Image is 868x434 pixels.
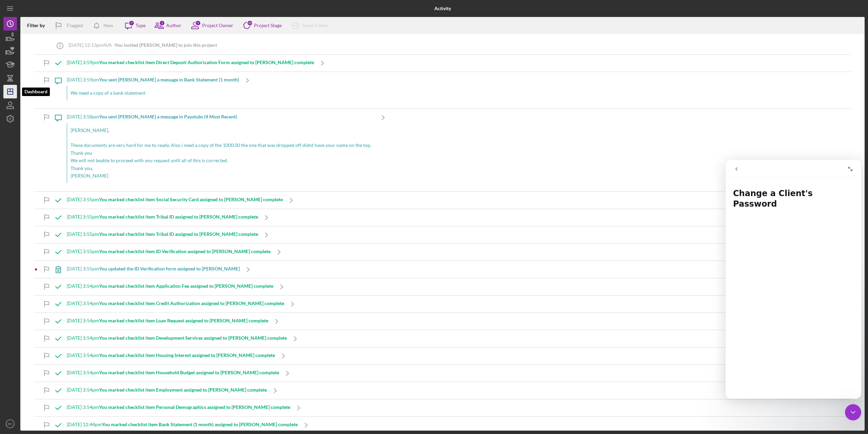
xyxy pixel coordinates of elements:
div: 1 [159,20,165,26]
a: [DATE] 3:58pmYou sent [PERSON_NAME] a message in Paystubs (4 Most Recent)[PERSON_NAME],These docu... [50,109,392,191]
button: New [90,19,120,32]
button: Flagged [50,19,90,32]
div: [DATE] 3:54pm [67,318,268,323]
a: [DATE] 3:55pmYou updated the ID Verification form assigned to [PERSON_NAME] [50,261,257,278]
b: You marked checklist item Social Security Card assigned to [PERSON_NAME] complete [99,196,283,202]
div: Project Owner [202,23,233,28]
a: [DATE] 3:55pmYou marked checklist item Tribal ID assigned to [PERSON_NAME] complete [50,226,275,243]
b: You marked checklist item Personal Demographics assigned to [PERSON_NAME] complete [99,404,290,410]
a: [DATE] 3:54pmYou marked checklist item Application Fee assigned to [PERSON_NAME] complete [50,278,290,295]
b: You marked checklist item Direct Deposit Authorization Form assigned to [PERSON_NAME] complete [99,59,314,65]
a: [DATE] 3:54pmYou marked checklist item Credit Authorization assigned to [PERSON_NAME] complete [50,296,301,313]
div: [DATE] 12:44pm [67,422,298,427]
p: We will not beable to proceed with you request until all of this is corrected. [71,157,371,164]
div: Reset Filters [302,19,329,32]
b: You marked checklist item ID Verification assigned to [PERSON_NAME] complete [99,248,271,254]
a: [DATE] 3:55pmYou marked checklist item ID Verification assigned to [PERSON_NAME] complete [50,244,288,261]
a: [DATE] 3:59pmYou sent [PERSON_NAME] a message in Bank Statement (1 month)We need a copy of a bank... [50,72,256,109]
b: You marked checklist item Credit Authorization assigned to [PERSON_NAME] complete [99,300,284,306]
text: RC [8,422,13,426]
div: [DATE] 3:54pm [67,335,287,341]
a: [DATE] 3:54pmYou marked checklist item Development Services assigned to [PERSON_NAME] complete [50,330,304,347]
a: [DATE] 3:59pmYou marked checklist item Direct Deposit Authorization Form assigned to [PERSON_NAME... [50,55,331,72]
button: RC [3,417,17,431]
a: [DATE] 3:54pmYou marked checklist item Loan Request assigned to [PERSON_NAME] complete [50,313,285,330]
iframe: Intercom live chat [726,160,861,399]
b: You sent [PERSON_NAME] a message in Bank Statement (1 month) [99,77,239,82]
div: [DATE] 3:54pm [67,353,275,358]
b: You marked checklist item Employment assigned to [PERSON_NAME] complete [99,387,267,393]
button: Reset Filters [287,19,335,32]
b: You marked checklist item Housing Interest assigned to [PERSON_NAME] complete [99,352,275,358]
b: You marked checklist item Loan Request assigned to [PERSON_NAME] complete [99,318,268,323]
a: [DATE] 3:54pmYou marked checklist item Household Budget assigned to [PERSON_NAME] complete [50,365,296,382]
div: [DATE] 3:54pm [67,387,267,393]
div: [DATE] 3:59pm [67,60,314,65]
div: Author [166,23,181,28]
a: [DATE] 3:55pmYou marked checklist item Tribal ID assigned to [PERSON_NAME] complete [50,209,275,226]
div: 5 [195,20,201,26]
div: [DATE] 3:59pm [67,77,239,82]
div: [DATE] 3:54pm [67,370,279,375]
div: [DATE] 3:54pm [67,301,284,306]
b: You marked checklist item Development Services assigned to [PERSON_NAME] complete [99,335,287,341]
div: Flagged [67,19,83,32]
p: [PERSON_NAME], [71,127,371,134]
div: [DATE] 3:55pm [67,231,258,237]
div: [DATE] 3:55pm [67,197,283,202]
iframe: Intercom live chat [845,404,861,420]
a: [DATE] 3:54pmYou marked checklist item Personal Demographics assigned to [PERSON_NAME] complete [50,399,307,416]
div: [DATE] 3:55pm [67,266,240,271]
div: Project Stage [254,23,282,28]
div: 7 [129,20,135,26]
p: We need a copy of a bank statement [71,89,236,97]
a: [DATE] 3:54pmYou marked checklist item Housing Interest assigned to [PERSON_NAME] complete [50,347,292,364]
b: You invited [PERSON_NAME] to join this project [115,42,217,48]
p: Thank you, [71,165,371,172]
b: You marked checklist item Application Fee assigned to [PERSON_NAME] complete [99,283,273,289]
b: Activity [434,6,451,11]
div: [DATE] 3:55pm [67,249,271,254]
b: You updated the ID Verification form assigned to [PERSON_NAME] [99,266,240,271]
b: You marked checklist item Bank Statement (1 month) assigned to [PERSON_NAME] complete [102,421,298,427]
b: You marked checklist item Tribal ID assigned to [PERSON_NAME] complete [99,214,258,220]
div: [DATE] 3:54pm [67,404,290,410]
p: [PERSON_NAME] [71,172,371,180]
p: These documents are very hard for me to ready. Also i need a copy of the 1000.00 the one that was... [71,134,371,149]
div: Type [136,23,145,28]
p: Thank you [71,149,371,157]
a: [DATE] 3:54pmYou marked checklist item Employment assigned to [PERSON_NAME] complete [50,382,284,399]
div: [DATE] 3:54pm [67,283,273,289]
div: New [103,19,113,32]
a: [DATE] 12:44pmYou marked checklist item Bank Statement (1 month) assigned to [PERSON_NAME] complete [50,417,315,434]
div: [DATE] 3:58pm [67,114,375,119]
b: You marked checklist item Household Budget assigned to [PERSON_NAME] complete [99,370,279,375]
b: You sent [PERSON_NAME] a message in Paystubs (4 Most Recent) [99,114,237,119]
div: 10 [247,20,253,26]
a: [DATE] 3:55pmYou marked checklist item Social Security Card assigned to [PERSON_NAME] complete [50,192,300,209]
div: Filter by [27,23,50,28]
div: [DATE] 3:55pm [67,214,258,220]
div: [DATE] 12:13pm N/A - [68,42,217,48]
b: You marked checklist item Tribal ID assigned to [PERSON_NAME] complete [99,231,258,237]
